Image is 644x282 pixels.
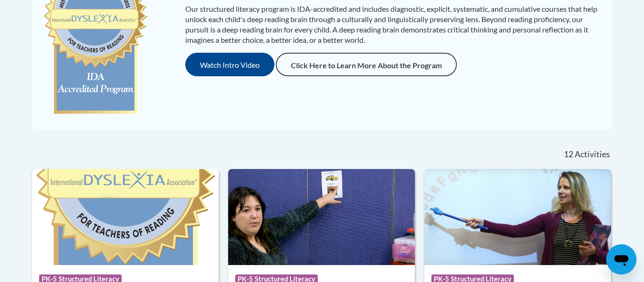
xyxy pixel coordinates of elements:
[606,244,636,274] iframe: Button to launch messaging window
[564,149,573,160] span: 12
[185,53,274,76] button: Watch Intro Video
[32,169,219,265] img: Course Logo
[228,169,415,265] img: Course Logo
[185,4,603,45] p: Our structured literacy program is IDA-accredited and includes diagnostic, explicit, systematic, ...
[575,149,610,160] span: Activities
[424,169,611,265] img: Course Logo
[276,53,457,76] a: Click Here to Learn More About the Program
